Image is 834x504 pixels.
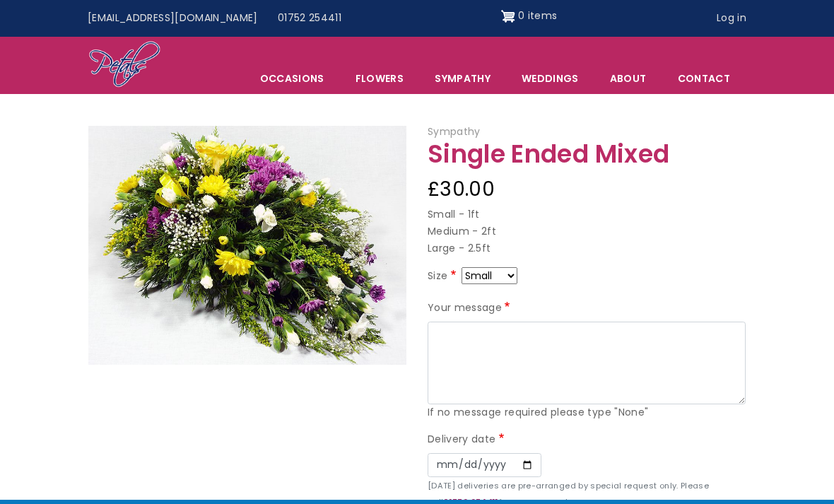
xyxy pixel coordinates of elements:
[428,224,496,238] span: Medium - 2ft
[78,5,268,32] a: [EMAIL_ADDRESS][DOMAIN_NAME]
[501,5,558,28] a: Shopping cart 0 items
[501,5,515,28] img: Shopping cart
[88,40,161,90] img: Home
[341,64,418,93] a: Flowers
[268,5,351,32] a: 01752 254411
[595,64,662,93] a: About
[245,64,339,93] span: Occasions
[663,64,745,93] a: Contact
[428,404,746,421] div: If no message required please type "None"
[420,64,505,93] a: Sympathy
[428,172,746,206] div: £30.00
[428,141,746,168] h1: Single Ended Mixed
[88,126,406,365] img: Single Ended Mixed
[428,431,507,448] label: Delivery date
[428,268,459,285] label: Size
[428,241,491,255] span: Large - 2.5ft
[428,124,481,139] span: Sympathy
[428,300,513,317] label: Your message
[507,64,594,93] span: Weddings
[428,207,480,221] span: Small - 1ft
[707,5,756,32] a: Log in
[518,8,557,23] span: 0 items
